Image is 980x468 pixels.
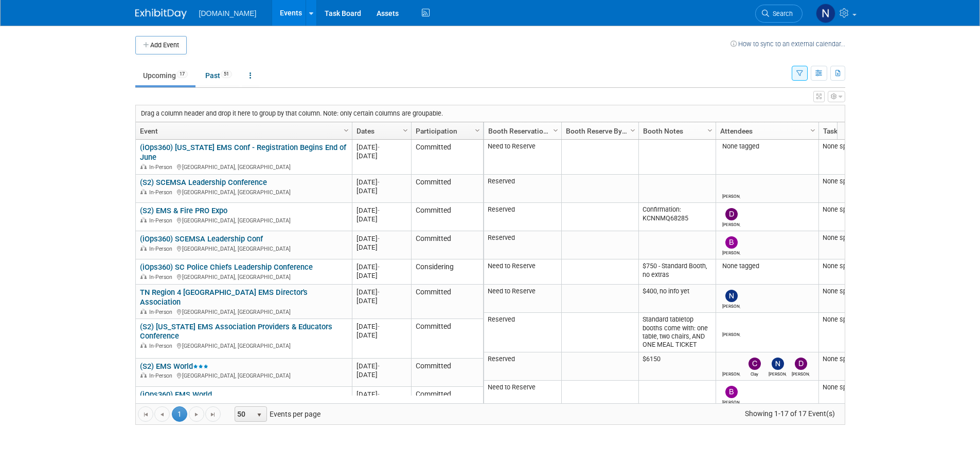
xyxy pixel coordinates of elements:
div: None tagged [720,142,814,151]
img: Dave/Rob . [795,358,807,370]
a: Go to the previous page [154,406,170,422]
div: None specified [823,234,876,242]
a: Tasks [823,122,874,140]
span: 17 [176,70,188,78]
span: - [378,263,380,271]
td: Committed [411,175,483,203]
div: [DATE] [357,362,406,370]
span: Column Settings [401,126,409,135]
div: Dave/Rob . [722,220,740,227]
a: Column Settings [704,122,716,138]
div: [DATE] [357,322,406,331]
span: Column Settings [342,126,350,135]
div: Brian Lawless [722,398,740,405]
span: Go to the next page [192,410,201,419]
span: - [378,362,380,370]
img: In-Person Event [140,372,147,378]
div: [DATE] [357,271,406,280]
span: Go to the previous page [158,410,166,419]
span: [DOMAIN_NAME] [199,9,257,17]
img: Brian Lawless [725,386,738,398]
span: - [378,235,380,242]
img: In-Person Event [140,217,147,222]
div: None specified [823,262,876,270]
div: [GEOGRAPHIC_DATA], [GEOGRAPHIC_DATA] [140,371,347,380]
span: 1 [172,406,187,422]
a: (iOps360) EMS World [140,390,212,399]
span: - [378,178,380,186]
a: Event [140,122,345,140]
div: [DATE] [357,288,406,296]
span: In-Person [149,343,175,349]
span: - [378,207,380,214]
div: None specified [823,177,876,185]
img: In-Person Event [140,309,147,314]
div: [DATE] [357,331,406,340]
span: In-Person [149,164,175,171]
div: Drew Saucier [722,370,740,377]
span: - [378,390,380,398]
a: Search [755,5,803,23]
td: Considering [411,259,483,285]
td: $6150 [638,352,716,381]
td: Reserved [484,313,561,352]
div: [DATE] [357,143,406,152]
a: Past51 [198,66,240,85]
span: In-Person [149,217,175,224]
img: In-Person Event [140,189,147,194]
a: (S2) SCEMSA Leadership Conference [140,178,267,187]
div: None specified [823,315,876,324]
span: In-Person [149,309,175,315]
div: Nicholas Fischer [722,302,740,309]
td: Need to Reserve [484,285,561,313]
img: Drew Saucier [725,358,738,370]
div: [DATE] [357,390,406,399]
span: 50 [235,407,253,421]
td: Need to Reserve [484,259,561,285]
span: Go to the first page [141,410,150,419]
img: In-Person Event [140,246,147,251]
div: Brian Lawless [722,249,740,255]
span: - [378,323,380,330]
div: [GEOGRAPHIC_DATA], [GEOGRAPHIC_DATA] [140,188,347,196]
span: Go to the last page [209,410,217,419]
a: Column Settings [627,122,638,138]
div: None specified [823,383,876,391]
a: Dates [357,122,404,140]
img: Nicholas Fischer [816,4,835,23]
span: 51 [221,70,232,78]
span: Column Settings [809,126,817,135]
td: Standard tabletop booths come with: one table, two chairs, AND ONE MEAL TICKET [638,313,716,352]
div: [DATE] [357,206,406,215]
a: (S2) EMS World [140,362,208,371]
span: In-Person [149,246,175,252]
td: Need to Reserve [484,381,561,409]
a: Column Settings [472,122,483,138]
a: Participation [416,122,476,140]
span: - [378,143,380,151]
button: Add Event [135,36,187,54]
div: Drew Saucier [722,330,740,337]
a: TN Region 4 [GEOGRAPHIC_DATA] EMS Director's Association [140,288,308,307]
div: [DATE] [357,178,406,186]
span: Events per page [221,406,331,422]
span: Search [769,10,793,17]
img: Nicholas Fischer [772,358,784,370]
span: select [255,411,263,419]
td: Reserved [484,203,561,231]
img: ExhibitDay [135,9,187,19]
a: (iOps360) SCEMSA Leadership Conf [140,234,263,244]
span: In-Person [149,274,175,280]
span: In-Person [149,372,175,379]
div: None specified [823,205,876,214]
img: Drew Saucier [725,180,738,192]
a: (iOps360) [US_STATE] EMS Conf - Registration Begins End of June [140,143,346,162]
a: Go to the last page [205,406,221,422]
td: $750 - Standard Booth, no extras [638,259,716,285]
div: None tagged [720,262,814,270]
div: [DATE] [357,296,406,305]
a: How to sync to an external calendar... [730,40,845,48]
a: Column Settings [400,122,411,138]
div: [DATE] [357,215,406,223]
div: [GEOGRAPHIC_DATA], [GEOGRAPHIC_DATA] [140,216,347,224]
